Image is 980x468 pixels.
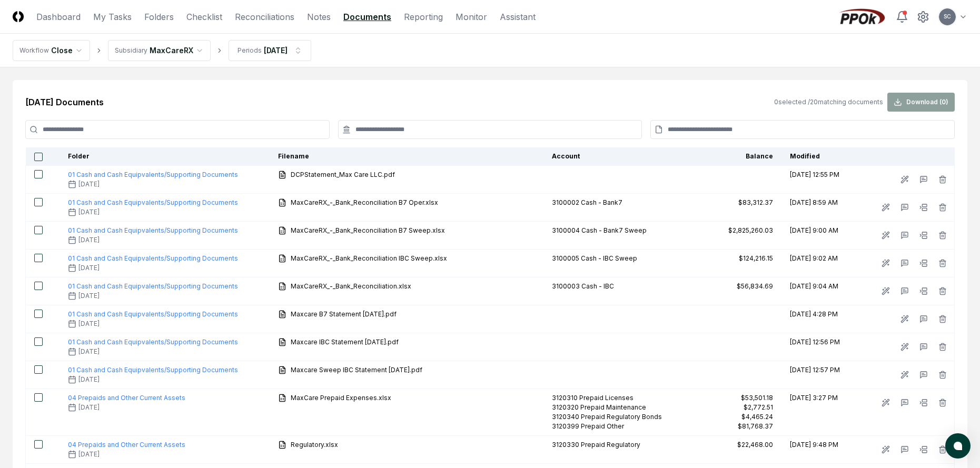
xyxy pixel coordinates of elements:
button: SC [938,7,957,26]
div: [DATE] [68,291,261,301]
div: 3120310 Prepaid Licenses [552,393,701,403]
div: [DATE] [68,180,261,189]
span: MaxCareRX_-_Bank_Reconciliation B7 Oper.xlsx [291,198,438,207]
div: [DATE] [68,207,261,217]
a: Dashboard [36,11,81,23]
div: 0 selected / 20 matching documents [774,97,883,107]
a: MaxCareRX_-_Bank_Reconciliation.xlsx [278,282,424,291]
div: [DATE] [68,450,261,459]
div: $56,834.69 [737,282,773,291]
th: Balance [710,147,781,166]
span: DCPStatement_Max Care LLC.pdf [291,170,395,180]
a: 01 Cash and Cash Equipvalents/Supporting Documents [68,198,238,206]
span: MaxCareRX_-_Bank_Reconciliation.xlsx [291,282,411,291]
a: Checklist [186,11,222,23]
a: Regulatory.xlsx [278,440,351,450]
div: [DATE] [68,403,261,412]
td: [DATE] 9:02 AM [781,250,857,277]
a: MaxCareRX_-_Bank_Reconciliation B7 Oper.xlsx [278,198,451,207]
a: Maxcare B7 Statement [DATE].pdf [278,310,409,319]
div: [DATE] [68,319,261,328]
div: $83,312.37 [738,198,773,207]
div: 3100002 Cash - Bank7 [552,198,701,207]
span: MaxCareRX_-_Bank_Reconciliation IBC Sweep.xlsx [291,254,447,263]
a: Folders [144,11,174,23]
a: Monitor [456,11,487,23]
span: Maxcare IBC Statement [DATE].pdf [291,337,399,347]
div: $2,772.51 [744,403,773,412]
td: [DATE] 12:57 PM [781,361,857,389]
th: Account [543,147,710,166]
th: Folder [60,147,270,166]
div: [DATE] [68,347,261,356]
div: $124,216.15 [739,254,773,263]
div: 3120320 Prepaid Maintenance [552,403,701,412]
a: MaxCare Prepaid Expenses.xlsx [278,393,404,403]
div: $81,768.37 [738,422,773,431]
a: DCPStatement_Max Care LLC.pdf [278,170,408,180]
div: $2,825,260.03 [728,226,773,235]
span: Maxcare Sweep IBC Statement [DATE].pdf [291,365,422,375]
span: MaxCareRX_-_Bank_Reconciliation B7 Sweep.xlsx [291,226,445,235]
th: Filename [270,147,543,166]
div: Workflow [19,46,49,55]
div: $22,468.00 [737,440,773,450]
a: 01 Cash and Cash Equipvalents/Supporting Documents [68,310,238,318]
a: Maxcare IBC Statement [DATE].pdf [278,337,411,347]
div: 3120340 Prepaid Regulatory Bonds [552,412,701,422]
td: [DATE] 8:59 AM [781,194,857,222]
a: 01 Cash and Cash Equipvalents/Supporting Documents [68,226,238,234]
nav: breadcrumb [13,40,311,61]
td: [DATE] 12:56 PM [781,333,857,361]
a: Documents [343,11,391,23]
a: Maxcare Sweep IBC Statement [DATE].pdf [278,365,435,375]
a: Assistant [500,11,536,23]
div: [DATE] [68,235,261,245]
div: [DATE] [68,263,261,273]
div: [DATE] [68,375,261,384]
td: [DATE] 12:55 PM [781,166,857,194]
div: $53,501.18 [741,393,773,403]
div: 3120330 Prepaid Regulatory [552,440,701,450]
a: 01 Cash and Cash Equipvalents/Supporting Documents [68,254,238,262]
a: 01 Cash and Cash Equipvalents/Supporting Documents [68,171,238,178]
div: [DATE] [264,45,288,56]
a: MaxCareRX_-_Bank_Reconciliation B7 Sweep.xlsx [278,226,458,235]
button: Periods[DATE] [229,40,311,61]
a: Reconciliations [235,11,294,23]
span: SC [944,13,951,21]
span: Maxcare B7 Statement [DATE].pdf [291,310,397,319]
div: 3100003 Cash - IBC [552,282,701,291]
div: 3100005 Cash - IBC Sweep [552,254,701,263]
td: [DATE] 4:28 PM [781,305,857,333]
a: Reporting [404,11,443,23]
img: PPOk logo [837,8,887,25]
span: Regulatory.xlsx [291,440,338,450]
a: 01 Cash and Cash Equipvalents/Supporting Documents [68,338,238,346]
td: [DATE] 3:27 PM [781,389,857,436]
button: atlas-launcher [945,433,971,459]
td: [DATE] 9:00 AM [781,222,857,250]
th: Modified [781,147,857,166]
a: 04 Prepaids and Other Current Assets [68,441,185,449]
span: MaxCare Prepaid Expenses.xlsx [291,393,391,403]
a: 04 Prepaids and Other Current Assets [68,394,185,402]
div: Periods [237,46,262,55]
div: $4,465.24 [741,412,773,422]
a: 01 Cash and Cash Equipvalents/Supporting Documents [68,282,238,290]
h2: [DATE] Documents [25,96,104,108]
div: 3100004 Cash - Bank7 Sweep [552,226,701,235]
a: 01 Cash and Cash Equipvalents/Supporting Documents [68,366,238,374]
a: My Tasks [93,11,132,23]
a: MaxCareRX_-_Bank_Reconciliation IBC Sweep.xlsx [278,254,460,263]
